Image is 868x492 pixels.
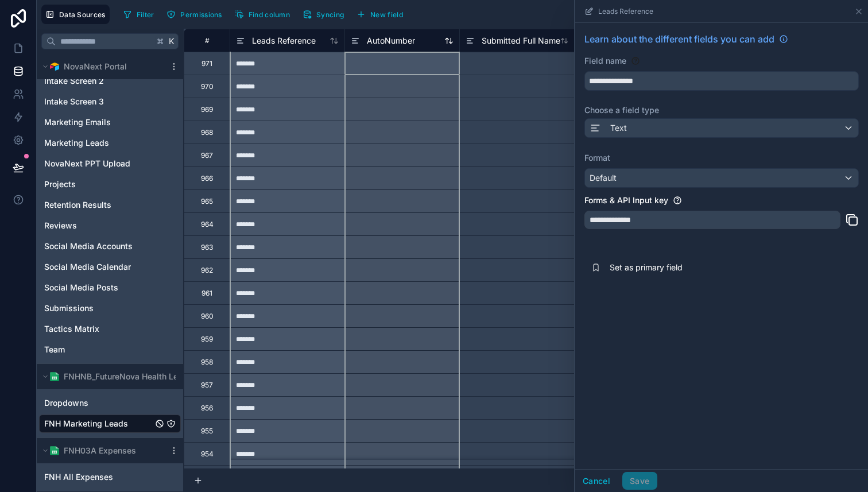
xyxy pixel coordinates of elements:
div: 963 [201,243,213,252]
div: 958 [201,358,213,367]
button: Set as primary field [584,255,859,280]
button: New field [352,6,407,23]
span: Text [610,122,627,134]
label: Field name [584,55,626,67]
div: 971 [201,59,212,68]
div: 964 [201,220,214,229]
button: Text [584,118,859,138]
span: Submitted Full Name [482,35,560,47]
span: Permissions [180,10,222,19]
button: Filter [119,6,158,23]
span: Data Sources [59,10,106,19]
div: 959 [201,335,213,344]
div: 968 [201,128,213,137]
div: 967 [201,151,213,160]
button: Syncing [299,6,348,23]
span: K [168,37,176,45]
button: Default [584,168,859,188]
div: 955 [201,427,213,436]
button: Permissions [162,6,226,23]
div: 960 [201,312,214,321]
span: AutoNumber [367,35,415,47]
span: Leads Reference [252,35,316,47]
button: Data Sources [41,5,110,24]
span: Syncing [316,10,344,19]
div: # [193,36,221,45]
span: Find column [249,10,290,19]
span: Set as primary field [610,262,775,273]
a: Permissions [162,6,230,23]
div: 970 [201,82,214,91]
span: Default [590,173,617,183]
div: 962 [201,266,213,275]
span: Filter [137,10,154,19]
div: 969 [201,105,213,114]
button: Find column [231,6,294,23]
div: 957 [201,381,213,390]
label: Forms & API Input key [584,195,668,206]
label: Choose a field type [584,104,859,116]
div: 961 [201,289,212,298]
div: 956 [201,404,213,413]
div: 954 [201,450,214,459]
label: Format [584,152,859,164]
button: Cancel [575,472,618,490]
span: New field [370,10,403,19]
div: 966 [201,174,213,183]
div: 965 [201,197,213,206]
a: Learn about the different fields you can add [584,32,788,46]
a: Syncing [299,6,352,23]
span: Learn about the different fields you can add [584,32,774,46]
